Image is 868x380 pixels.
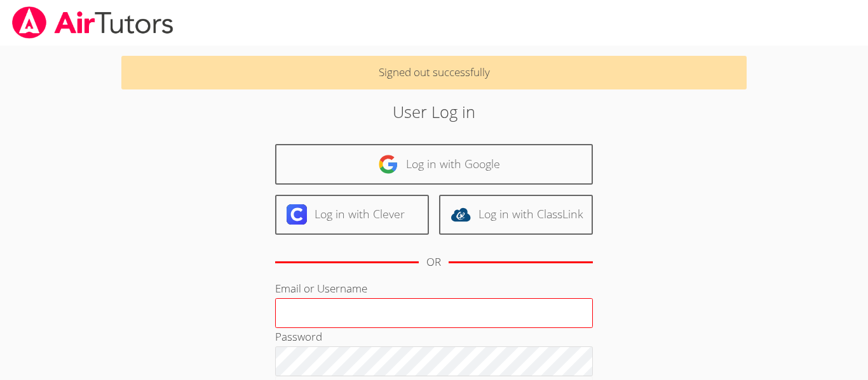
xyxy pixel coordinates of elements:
[275,281,367,296] label: Email or Username
[439,195,593,235] a: Log in with ClassLink
[378,154,398,174] img: google-logo-50288ca7cdecda66e5e0955fdab243c47b7ad437acaf1139b6f446037453330a.svg
[451,204,471,225] img: classlink-logo-d6bb404cc1216ec64c9a2012d9dc4662098be43eaf13dc465df04b49fa7ab582.svg
[275,144,593,184] a: Log in with Google
[275,195,429,235] a: Log in with Clever
[11,6,175,39] img: airtutors_banner-c4298cdbf04f3fff15de1276eac7730deb9818008684d7c2e4769d2f7ddbe033.png
[426,253,441,272] div: OR
[200,100,668,124] h2: User Log in
[121,56,747,89] p: Signed out successfully
[275,329,322,344] label: Password
[287,204,307,225] img: clever-logo-6eab21bc6e7a338710f1a6ff85c0baf02591cd810cc4098c63d3a4b26e2feb20.svg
